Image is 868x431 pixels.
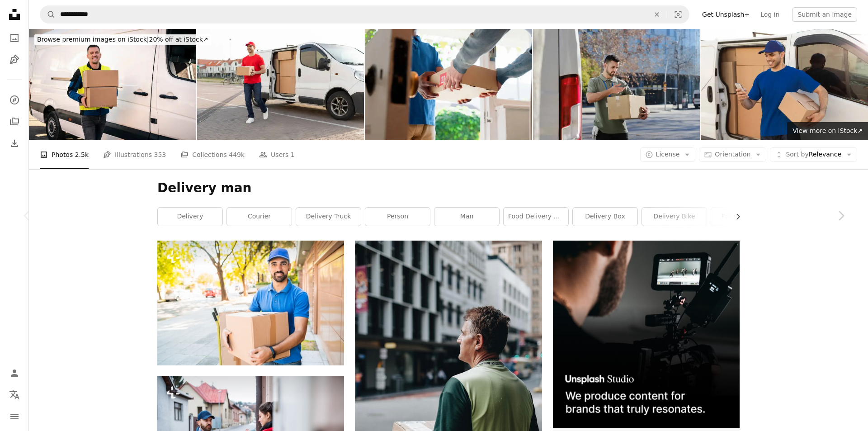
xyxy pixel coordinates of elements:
[157,299,344,307] a: Portrait of a delivery man courier with cardboard boxes in hands outdoors. Delivery and shipping ...
[5,51,24,69] a: Illustrations
[103,140,166,169] a: Illustrations 353
[5,364,24,382] a: Log in / Sign up
[157,180,740,196] h1: Delivery man
[434,208,499,226] a: man
[355,377,542,385] a: man carrying cardboard boxes during daytime
[365,29,532,140] img: Hands, box and delivery man at front door in home with client, services and shipping for commerci...
[640,147,696,162] button: License
[701,29,868,140] img: Happy young delivery man holding parcel box and using cellphone while standing near van outdoors
[37,36,208,43] span: 20% off at iStock ↗
[770,147,857,162] button: Sort byRelevance
[5,29,24,47] a: Photos
[730,208,740,226] button: scroll list to the right
[793,127,863,134] span: View more on iStock ↗
[180,140,245,169] a: Collections 449k
[29,29,217,51] a: Browse premium images on iStock|20% off at iStock↗
[642,208,707,226] a: delivery bike
[5,386,24,404] button: Language
[5,407,24,426] button: Menu
[197,29,364,140] img: Smiling delivery man in uniform carries package from his white van, delivering parcel to customer...
[786,151,808,158] span: Sort by
[296,208,361,226] a: delivery truck
[504,208,568,226] a: food delivery man
[533,29,700,140] img: medium shot of a caucasian Latino delivery man using a smartphone for read shipping labels holdin...
[227,208,292,226] a: courier
[154,150,166,160] span: 353
[553,241,740,427] img: file-1715652217532-464736461acbimage
[647,6,667,23] button: Clear
[157,241,344,365] img: Portrait of a delivery man courier with cardboard boxes in hands outdoors. Delivery and shipping ...
[573,208,637,226] a: delivery box
[5,134,24,152] a: Download History
[291,150,295,160] span: 1
[667,6,689,23] button: Visual search
[711,208,776,226] a: food delivery
[37,36,149,43] span: Browse premium images on iStock |
[786,150,841,159] span: Relevance
[814,172,868,259] a: Next
[715,151,750,158] span: Orientation
[365,208,430,226] a: person
[656,151,680,158] span: License
[787,122,868,140] a: View more on iStock↗
[29,29,196,140] img: Delivery man carrying packages
[259,140,295,169] a: Users 1
[40,6,56,23] button: Search Unsplash
[699,147,766,162] button: Orientation
[40,5,689,24] form: Find visuals sitewide
[792,7,857,22] button: Submit an image
[755,7,785,22] a: Log in
[229,150,245,160] span: 449k
[697,7,755,22] a: Get Unsplash+
[5,91,24,109] a: Explore
[5,113,24,131] a: Collections
[158,208,222,226] a: delivery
